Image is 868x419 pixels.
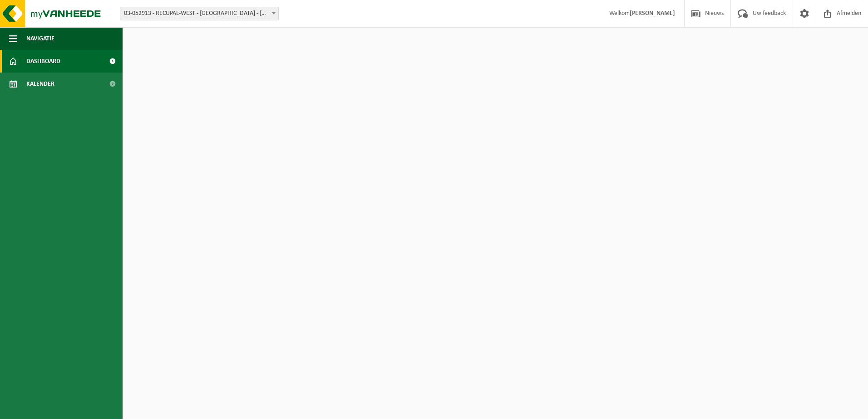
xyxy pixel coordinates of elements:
span: 03-052913 - RECUPAL-WEST - MOENKOUTERSTRAAT - MOEN [120,7,278,20]
span: 03-052913 - RECUPAL-WEST - MOENKOUTERSTRAAT - MOEN [120,7,279,20]
span: Kalender [26,73,54,95]
span: Dashboard [26,50,60,73]
strong: [PERSON_NAME] [630,10,675,17]
span: Navigatie [26,27,54,50]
